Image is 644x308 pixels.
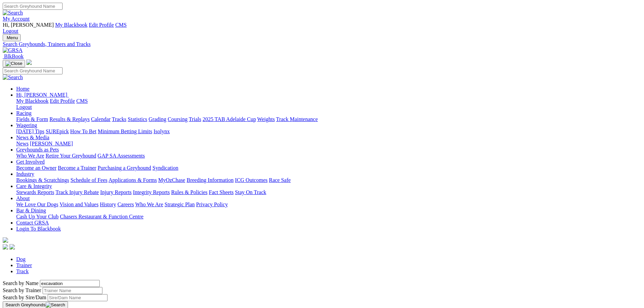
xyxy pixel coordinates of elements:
a: Careers [117,202,134,207]
a: Who We Are [16,153,44,159]
input: Search [3,67,63,74]
img: GRSA [3,47,23,53]
a: History [100,202,116,207]
span: Hi, [PERSON_NAME] [3,22,54,28]
div: Racing [16,116,641,122]
button: Toggle navigation [3,34,21,41]
div: Get Involved [16,165,641,171]
img: logo-grsa-white.png [26,60,32,65]
a: Edit Profile [89,22,114,28]
a: Grading [149,116,166,122]
a: Retire Your Greyhound [46,153,96,159]
a: Applications & Forms [109,177,157,183]
a: Rules & Policies [171,189,208,195]
a: My Blackbook [16,98,49,104]
a: ICG Outcomes [235,177,267,183]
img: Search [3,74,23,80]
a: Injury Reports [100,189,132,195]
a: How To Bet [70,128,97,134]
a: Track Maintenance [276,116,318,122]
a: Wagering [16,122,37,128]
a: Care & Integrity [16,183,52,189]
img: twitter.svg [9,244,15,250]
a: Trainer [16,262,32,268]
input: Search by Trainer name [43,287,102,294]
a: Purchasing a Greyhound [98,165,151,171]
a: Track [16,268,29,274]
a: Get Involved [16,159,45,165]
a: Become an Owner [16,165,56,171]
label: Search by Sire/Dam [3,294,46,300]
a: Privacy Policy [196,202,228,207]
input: Search by Greyhound name [40,280,100,287]
a: Isolynx [153,128,170,134]
a: GAP SA Assessments [98,153,145,159]
a: News & Media [16,135,49,140]
a: My Blackbook [55,22,88,28]
a: Schedule of Fees [70,177,107,183]
a: Industry [16,171,34,177]
a: BlkBook [3,53,24,59]
a: Integrity Reports [133,189,170,195]
div: Wagering [16,128,641,135]
button: Toggle navigation [3,60,25,67]
div: Industry [16,177,641,183]
a: Cash Up Your Club [16,214,58,219]
a: Logout [3,28,18,34]
a: About [16,195,30,201]
a: Stewards Reports [16,189,54,195]
img: logo-grsa-white.png [3,237,8,243]
div: Bar & Dining [16,214,641,220]
a: Weights [257,116,275,122]
a: Results & Replays [49,116,90,122]
a: Fact Sheets [209,189,234,195]
div: Greyhounds as Pets [16,153,641,159]
a: Stay On Track [235,189,266,195]
span: Hi, [PERSON_NAME] [16,92,67,98]
a: Greyhounds as Pets [16,147,59,152]
a: Fields & Form [16,116,48,122]
label: Search by Trainer [3,287,41,293]
a: Trials [189,116,201,122]
span: Menu [7,35,18,40]
a: CMS [76,98,88,104]
a: My Account [3,16,30,22]
a: CMS [115,22,127,28]
a: News [16,141,28,146]
a: Bookings & Scratchings [16,177,69,183]
div: About [16,202,641,208]
a: Home [16,86,29,92]
a: Racing [16,110,31,116]
a: Strategic Plan [165,202,195,207]
a: Track Injury Rebate [55,189,99,195]
a: SUREpick [46,128,69,134]
a: Tracks [112,116,126,122]
a: Chasers Restaurant & Function Centre [60,214,143,219]
a: Vision and Values [59,202,98,207]
a: Search Greyhounds, Trainers and Tracks [3,41,641,47]
a: Breeding Information [187,177,234,183]
img: Search [46,302,65,308]
a: 2025 TAB Adelaide Cup [202,116,256,122]
a: Hi, [PERSON_NAME] [16,92,69,98]
div: Care & Integrity [16,189,641,195]
img: Search [3,10,23,16]
input: Search [3,3,63,10]
a: Logout [16,104,32,110]
a: MyOzChase [158,177,185,183]
a: Minimum Betting Limits [98,128,152,134]
input: Search by Sire/Dam name [48,294,108,301]
a: Edit Profile [50,98,75,104]
div: News & Media [16,141,641,147]
label: Search by Name [3,280,39,286]
span: BlkBook [4,53,24,59]
a: Calendar [91,116,111,122]
a: Statistics [128,116,147,122]
a: Dog [16,256,26,262]
a: Become a Trainer [58,165,96,171]
a: [PERSON_NAME] [30,141,73,146]
a: Contact GRSA [16,220,49,226]
div: My Account [3,22,641,34]
a: Who We Are [135,202,163,207]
